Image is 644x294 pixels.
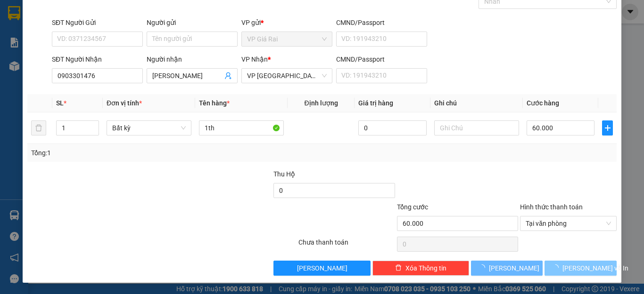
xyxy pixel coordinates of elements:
[199,120,284,135] input: VD: Bàn, Ghế
[336,54,427,64] div: CMND/Passport
[471,261,543,276] button: [PERSON_NAME]
[52,54,143,64] div: SĐT Người Nhận
[31,120,46,135] button: delete
[430,94,523,112] th: Ghi chú
[434,120,519,135] input: Ghi Chú
[273,170,295,178] span: Thu Hộ
[358,120,426,135] input: 0
[224,72,232,79] span: user-add
[358,99,393,107] span: Giá trị hàng
[147,17,238,28] div: Người gửi
[54,23,62,30] span: environment
[56,99,64,107] span: SL
[562,263,628,273] span: [PERSON_NAME] và In
[526,216,611,230] span: Tại văn phòng
[54,46,62,54] span: phone
[405,263,446,273] span: Xóa Thông tin
[602,120,613,135] button: plus
[107,99,142,107] span: Đơn vị tính
[520,203,583,211] label: Hình thức thanh toán
[372,261,469,276] button: deleteXóa Thông tin
[273,261,370,276] button: [PERSON_NAME]
[397,203,428,211] span: Tổng cước
[241,56,268,63] span: VP Nhận
[4,21,180,44] li: [STREET_ADDRESS][PERSON_NAME]
[199,99,230,107] span: Tên hàng
[4,70,97,86] b: GỬI : VP Giá Rai
[527,99,559,107] span: Cước hàng
[52,17,143,28] div: SĐT Người Gửi
[247,69,327,83] span: VP Sài Gòn
[552,264,562,271] span: loading
[247,32,327,46] span: VP Giá Rai
[603,124,612,132] span: plus
[147,54,238,64] div: Người nhận
[336,17,427,28] div: CMND/Passport
[297,237,396,254] div: Chưa thanh toán
[4,44,180,56] li: 0983 44 7777
[489,263,539,273] span: [PERSON_NAME]
[479,264,489,271] span: loading
[112,121,186,135] span: Bất kỳ
[395,264,402,272] span: delete
[297,263,347,273] span: [PERSON_NAME]
[241,17,332,28] div: VP gửi
[304,99,338,107] span: Định lượng
[31,148,249,158] div: Tổng: 1
[545,261,617,276] button: [PERSON_NAME] và In
[54,6,102,18] b: TRÍ NHÂN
